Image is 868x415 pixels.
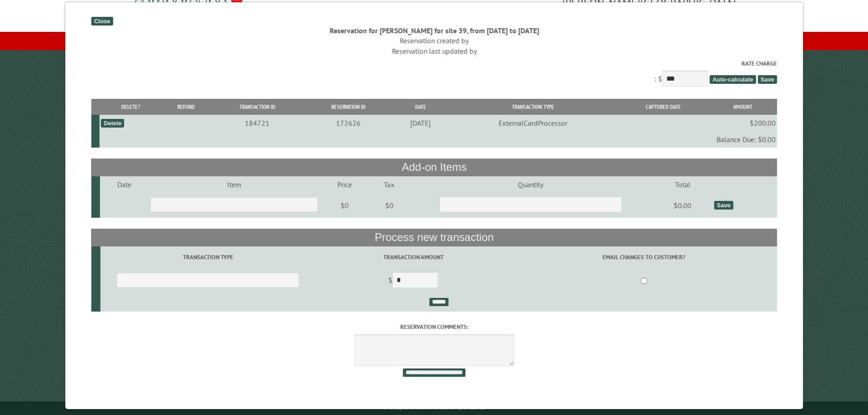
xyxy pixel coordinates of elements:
th: Captured Date [617,99,709,115]
th: Refund [161,99,211,115]
th: Process new transaction [91,229,777,246]
th: Transaction Type [448,99,617,115]
label: Transaction Amount [317,253,509,261]
td: Tax [370,176,408,193]
td: $0 [370,193,408,218]
label: Transaction Type [102,253,314,261]
label: Rate Charge [91,59,777,68]
td: Balance Due: $0.00 [99,131,777,148]
td: ExternalCardProcessor [448,115,617,131]
div: : $ [91,59,777,89]
div: Reservation last updated by [91,46,777,56]
td: $200.00 [709,115,777,131]
div: Save [714,201,733,210]
td: $0.00 [652,193,713,218]
label: Email changes to customer? [512,253,776,261]
th: Date [393,99,448,115]
td: Price [319,176,370,193]
td: Total [652,176,713,193]
th: Reservation ID [303,99,392,115]
div: Reservation for [PERSON_NAME] for site 39, from [DATE] to [DATE] [91,26,777,36]
td: Item [149,176,319,193]
div: Reservation created by [91,36,777,46]
th: Transaction ID [211,99,304,115]
div: Close [91,17,113,26]
span: Auto-calculate [709,75,756,84]
td: $0 [319,193,370,218]
td: $ [315,268,511,294]
td: 184721 [211,115,304,131]
th: Amount [709,99,777,115]
div: Delete [101,119,124,128]
small: © Campground Commander LLC. All rights reserved. [383,405,486,411]
th: Add-on Items [91,159,777,176]
span: Save [758,75,777,84]
th: Delete? [99,99,161,115]
td: Quantity [408,176,652,193]
td: [DATE] [393,115,448,131]
td: Date [100,176,149,193]
label: Reservation comments: [91,323,777,331]
td: 172626 [303,115,392,131]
